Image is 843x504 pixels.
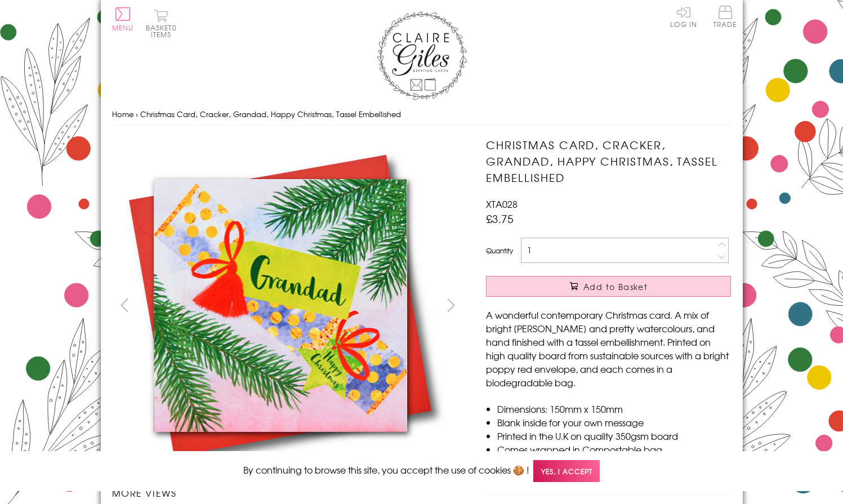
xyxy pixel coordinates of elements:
[713,6,737,30] a: Trade
[111,137,449,474] img: Christmas Card, Cracker, Grandad, Happy Christmas, Tassel Embellished
[583,281,648,292] span: Add to Basket
[136,109,138,119] span: ›
[377,11,467,100] img: Claire Giles Greetings Cards
[146,9,177,38] button: Basket0 items
[497,429,731,443] li: Printed in the U.K on quality 350gsm board
[112,109,133,119] a: Home
[112,486,464,499] h3: More views
[112,292,137,318] button: prev
[486,246,513,256] label: Quantity
[112,103,732,126] nav: breadcrumbs
[713,6,737,28] span: Trade
[497,416,731,429] li: Blank inside for your own message
[486,197,518,211] span: XTA028
[533,460,600,482] span: Yes, I accept
[438,292,463,318] button: next
[486,211,514,226] span: £3.75
[140,109,401,119] span: Christmas Card, Cracker, Grandad, Happy Christmas, Tassel Embellished
[486,308,731,389] p: A wonderful contemporary Christmas card. A mix of bright [PERSON_NAME] and pretty watercolours, a...
[497,402,731,416] li: Dimensions: 150mm x 150mm
[112,7,134,31] button: Menu
[151,23,177,39] span: 0 items
[486,137,731,185] h1: Christmas Card, Cracker, Grandad, Happy Christmas, Tassel Embellished
[670,6,697,28] a: Log In
[486,276,731,297] button: Add to Basket
[497,443,731,456] li: Comes wrapped in Compostable bag
[112,23,134,33] span: Menu
[463,137,801,475] img: Christmas Card, Cracker, Grandad, Happy Christmas, Tassel Embellished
